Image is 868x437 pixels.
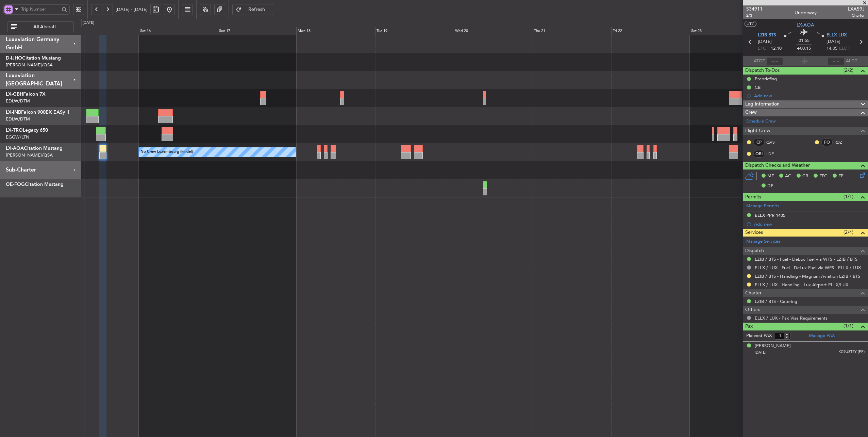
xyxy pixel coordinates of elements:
[844,322,853,329] span: (1/1)
[746,238,780,245] a: Manage Services
[827,32,847,39] span: ELLX LUX
[745,323,753,330] span: Pax
[83,20,94,26] div: [DATE]
[746,203,779,210] a: Manage Permits
[6,146,24,151] span: LX-AOA
[375,27,454,35] div: Tue 19
[839,45,850,52] span: ELDT
[785,173,791,180] span: AC
[799,37,809,44] span: 01:55
[690,27,768,35] div: Sat 23
[758,45,769,52] span: ETOT
[116,6,148,13] span: [DATE] - [DATE]
[754,221,865,227] div: Add new
[844,229,853,236] span: (2/4)
[6,146,63,151] a: LX-AOACitation Mustang
[848,5,865,13] span: LXA59J
[755,273,860,279] a: LZIB / BTS - Handling - Magnum Aviation LZIB / BTS
[771,45,782,52] span: 12:10
[834,139,850,145] a: RDZ
[766,151,782,157] a: LDE
[746,118,776,125] a: Schedule Crew
[745,306,760,314] span: Others
[746,13,763,18] span: 2/3
[795,9,817,16] div: Underway
[755,298,797,304] a: LZIB / BTS - Catering
[745,67,780,75] span: Dispatch To-Dos
[844,67,853,74] span: (2/2)
[6,62,53,68] a: [PERSON_NAME]/QSA
[758,32,776,39] span: LZIB BTS
[753,150,765,158] div: OBI
[745,127,770,135] span: Flight Crew
[821,139,833,146] div: FO
[767,183,773,190] span: DP
[243,7,271,12] span: Refresh
[745,100,780,108] span: Leg Information
[139,27,217,35] div: Sat 16
[6,128,48,133] a: LX-TROLegacy 650
[745,193,761,201] span: Permits
[232,4,273,15] button: Refresh
[6,56,61,61] a: D-IJHOCitation Mustang
[838,349,865,355] span: KC9U5T4Y (PP)
[753,139,765,146] div: CP
[848,13,865,18] span: Charter
[6,134,29,140] a: EGGW/LTN
[746,5,763,13] span: 534911
[755,212,785,218] div: ELLX PPR 1405
[296,27,375,35] div: Mon 18
[766,139,782,145] a: QVS
[755,315,828,321] a: ELLX / LUX - Pax Visa Requirements
[754,93,865,99] div: Add new
[827,38,840,45] span: [DATE]
[755,265,861,271] a: ELLX / LUX - Fuel - DeLux Fuel via WFS - ELLX / LUX
[6,92,46,97] a: LX-GBHFalcon 7X
[6,56,22,61] span: D-IJHO
[755,84,761,90] div: CB
[6,182,64,187] a: OE-FOGCitation Mustang
[846,58,857,65] span: ALDT
[6,128,23,133] span: LX-TRO
[140,147,193,157] div: No Crew Luxembourg (Findel)
[755,282,848,288] a: ELLX / LUX - Handling - Lux-Airport ELLX/LUX
[797,21,814,29] span: LX-AOA
[7,21,74,32] button: All Aircraft
[745,109,757,116] span: Crew
[755,343,791,350] div: [PERSON_NAME]
[755,350,766,355] span: [DATE]
[533,27,611,35] div: Thu 21
[6,92,23,97] span: LX-GBH
[745,21,756,27] button: UTC
[611,27,690,35] div: Fri 22
[218,27,296,35] div: Sun 17
[745,247,764,255] span: Dispatch
[60,27,139,35] div: Fri 15
[809,333,835,339] a: Manage PAX
[755,76,777,82] div: Prebriefing
[819,173,827,180] span: FFC
[827,45,837,52] span: 14:05
[454,27,532,35] div: Wed 20
[802,173,808,180] span: CR
[755,256,857,262] a: LZIB / BTS - Fuel - DeLux Fuel via WFS - LZIB / BTS
[758,38,772,45] span: [DATE]
[745,229,763,237] span: Services
[754,58,765,65] span: ATOT
[6,110,21,115] span: LX-INB
[745,289,762,297] span: Charter
[838,173,844,180] span: FP
[767,173,774,180] span: MF
[6,98,30,104] a: EDLW/DTM
[746,333,772,339] label: Planned PAX
[6,116,30,122] a: EDLW/DTM
[844,193,853,200] span: (1/1)
[6,182,25,187] span: OE-FOG
[767,57,783,65] input: --:--
[21,4,60,14] input: Trip Number
[6,110,69,115] a: LX-INBFalcon 900EX EASy II
[6,152,53,158] a: [PERSON_NAME]/QSA
[745,162,810,169] span: Dispatch Checks and Weather
[18,25,71,29] span: All Aircraft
